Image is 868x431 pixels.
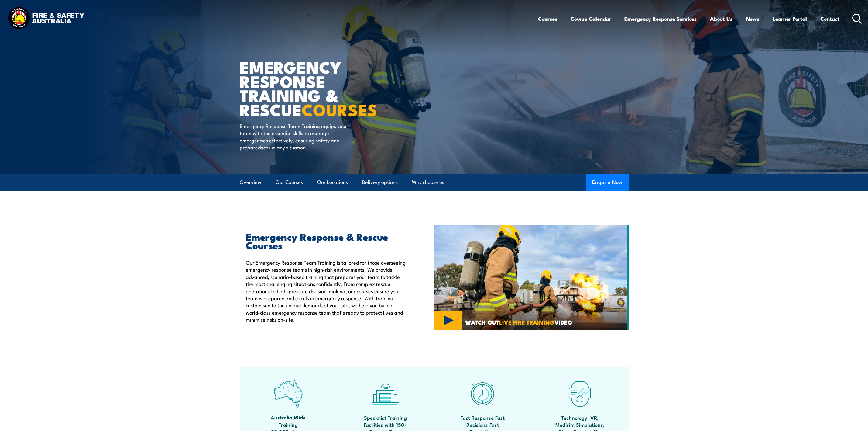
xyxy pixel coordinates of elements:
img: auswide-icon [274,379,303,408]
a: Overview [240,174,261,190]
a: Why choose us [412,174,444,190]
h2: Emergency Response & Rescue Courses [246,232,406,249]
a: Course Calendar [571,11,611,27]
a: News [746,11,759,27]
a: About Us [710,11,732,27]
strong: COURSES [302,96,377,122]
span: WATCH OUT VIDEO [465,319,572,325]
h1: Emergency Response Training & Rescue [240,60,390,116]
a: Contact [820,11,839,27]
img: fast-icon [468,379,497,408]
p: Our Emergency Response Team Training is tailored for those overseeing emergency response teams in... [246,259,406,323]
p: Emergency Response Team Training equips your team with the essential skills to manage emergencies... [240,122,351,151]
img: facilities-icon [371,379,400,408]
img: tech-icon [565,379,594,408]
a: Emergency Response Services [624,11,697,27]
a: Our Courses [276,174,303,190]
a: Learner Portal [773,11,807,27]
button: Enquire Now [586,174,629,191]
a: Delivery options [362,174,398,190]
a: Our Locations [317,174,348,190]
strong: LIVE FIRE TRAINING [499,318,554,326]
img: MINING SAFETY TRAINING COURSES [434,225,629,330]
a: Courses [538,11,557,27]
